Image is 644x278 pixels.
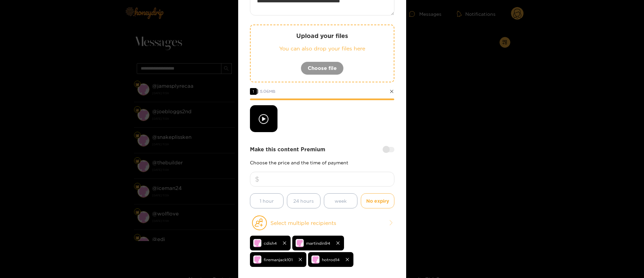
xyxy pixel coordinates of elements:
[301,62,344,75] button: Choose file
[260,89,275,93] span: 5.06 MB
[306,239,330,247] span: martindin94
[366,197,389,205] span: No expiry
[264,45,380,52] p: You can also drop your files here
[264,239,277,247] span: cdish4
[361,193,394,208] button: No expiry
[293,197,314,205] span: 24 hours
[264,256,293,264] span: firemanjack101
[311,255,319,264] img: no-avatar.png
[250,193,284,208] button: 1 hour
[296,239,304,247] img: no-avatar.png
[264,32,380,40] p: Upload your files
[250,215,394,231] button: Select multiple recipients
[335,197,347,205] span: week
[260,197,274,205] span: 1 hour
[253,239,261,247] img: no-avatar.png
[287,193,320,208] button: 24 hours
[253,255,261,264] img: no-avatar.png
[324,193,357,208] button: week
[250,160,394,165] p: Choose the price and the time of payment
[250,146,325,153] strong: Make this content Premium
[250,88,257,95] span: 1
[322,256,340,264] span: hotrod14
